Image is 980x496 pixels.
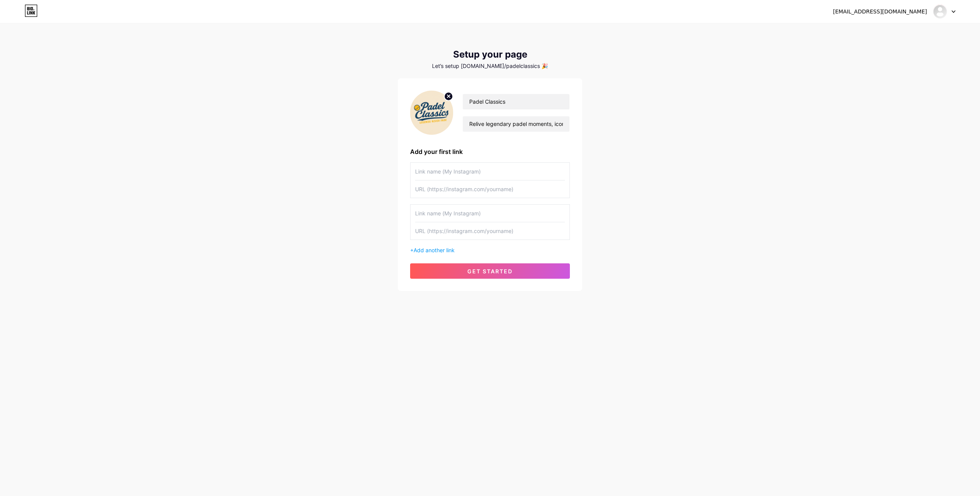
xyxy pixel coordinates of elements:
div: [EMAIL_ADDRESS][DOMAIN_NAME] [833,8,927,16]
img: padelclassics [933,4,947,19]
div: + [410,246,570,254]
input: bio [463,116,569,132]
input: Link name (My Instagram) [415,205,565,222]
input: Link name (My Instagram) [415,163,565,180]
input: Your name [463,94,569,109]
button: get started [410,263,570,279]
div: Setup your page [398,49,582,60]
span: Add another link [414,247,455,253]
span: get started [467,268,513,274]
img: profile pic [410,91,453,135]
input: URL (https://instagram.com/yourname) [415,180,565,198]
input: URL (https://instagram.com/yourname) [415,222,565,240]
div: Add your first link [410,147,570,156]
div: Let’s setup [DOMAIN_NAME]/padelclassics 🎉 [398,63,582,69]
